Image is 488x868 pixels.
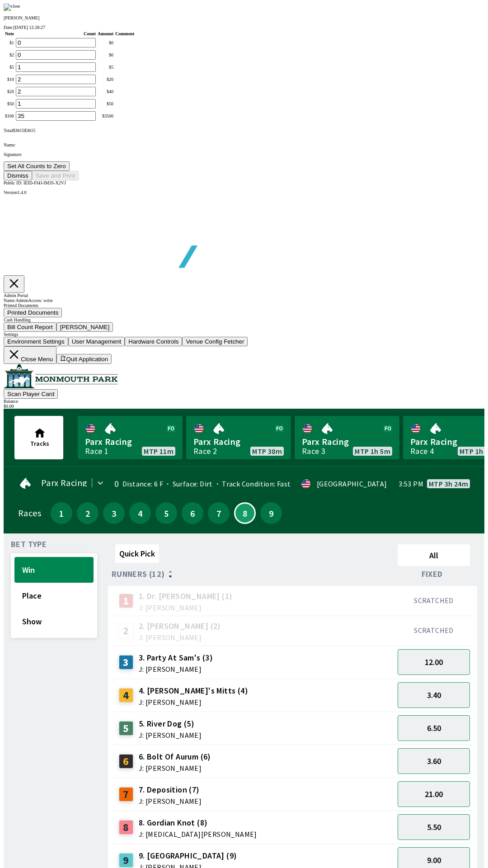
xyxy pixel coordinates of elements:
[139,590,233,602] span: 1. Dr. [PERSON_NAME] (1)
[184,510,201,516] span: 6
[103,502,125,524] button: 3
[5,31,14,37] th: Note
[398,748,470,774] button: 3.60
[163,479,213,488] span: Surface: Dirt
[14,416,63,459] button: Tracks
[4,399,484,404] div: Balance
[5,62,14,72] td: $ 5
[119,594,133,608] div: 1
[186,416,291,459] a: Parx RacingRace 2MTP 38m
[139,685,248,697] span: 4. [PERSON_NAME]'s Mitts (4)
[85,436,175,448] span: Parx Racing
[155,502,177,524] button: 5
[4,308,62,317] button: Printed Documents
[14,583,94,609] button: Place
[41,479,87,486] span: Parx Racing
[4,25,484,30] div: Date:
[139,665,213,673] span: J: [PERSON_NAME]
[119,721,133,736] div: 5
[429,480,468,487] span: MTP 3h 24m
[144,448,174,455] span: MTP 11m
[398,715,470,741] button: 6.50
[182,502,203,524] button: 6
[4,317,484,322] div: Cash Handling
[263,510,280,516] span: 9
[4,404,484,409] div: $ 0.00
[139,698,248,706] span: J: [PERSON_NAME]
[112,480,119,487] div: 0
[295,416,399,459] a: Parx RacingRace 3MTP 1h 5m
[193,436,284,448] span: Parx Racing
[24,128,35,133] span: $ 3615
[131,510,149,516] span: 4
[115,544,159,563] button: Quick Pick
[182,337,248,346] button: Venue Config Fetcher
[53,510,70,516] span: 1
[139,830,257,838] span: J: [MEDICAL_DATA][PERSON_NAME]
[119,548,155,559] span: Quick Pick
[4,128,484,133] div: Total
[11,541,47,548] span: Bet Type
[5,86,14,97] td: $ 20
[139,817,257,829] span: 8. Gordian Knot (8)
[119,787,133,802] div: 7
[398,544,470,566] button: All
[213,479,291,488] span: Track Condition: Fast
[427,756,441,766] span: 3.60
[4,15,484,20] p: [PERSON_NAME]
[5,38,14,48] td: $ 1
[139,652,213,664] span: 3. Party At Sam's (3)
[355,448,390,455] span: MTP 1h 5m
[317,480,387,487] div: [GEOGRAPHIC_DATA]
[398,682,470,708] button: 3.40
[4,298,484,303] div: Name: Admin Access: write
[98,52,113,57] div: $ 0
[427,690,441,700] span: 3.40
[56,354,112,364] button: Quit Application
[398,814,470,840] button: 5.50
[427,855,441,865] span: 9.00
[98,113,113,118] div: $ 3500
[5,111,14,121] td: $ 100
[4,190,484,195] div: Version 1.4.0
[394,570,474,579] div: Fixed
[125,337,182,346] button: Hardware Controls
[97,31,114,37] th: Amount
[5,99,14,109] td: $ 50
[210,510,227,516] span: 7
[98,65,113,70] div: $ 5
[4,332,484,337] div: Settings
[13,128,24,133] span: $ 3615
[260,502,282,524] button: 9
[422,571,443,578] span: Fixed
[112,570,394,579] div: Runners (12)
[18,509,41,517] div: Races
[112,571,165,578] span: Runners (12)
[237,511,253,515] span: 8
[4,152,484,157] p: Signature:
[51,502,72,524] button: 1
[193,448,217,455] div: Race 2
[398,626,470,635] div: SCRATCHED
[4,293,484,298] div: Admin Portal
[122,479,163,488] span: Distance: 6 F
[14,609,94,634] button: Show
[302,436,392,448] span: Parx Racing
[139,620,221,632] span: 2. [PERSON_NAME] (2)
[4,364,118,388] img: venue logo
[427,822,441,832] span: 5.50
[139,797,202,805] span: J: [PERSON_NAME]
[68,337,125,346] button: User Management
[4,303,484,308] div: Printed Documents
[5,50,14,60] td: $ 2
[77,502,99,524] button: 2
[32,171,79,180] button: Save and Print
[252,448,282,455] span: MTP 38m
[129,502,151,524] button: 4
[4,161,70,171] button: Set All Counts to Zero
[105,510,122,516] span: 3
[139,850,237,862] span: 9. [GEOGRAPHIC_DATA] (9)
[85,448,108,455] div: Race 1
[4,180,484,185] div: Public ID:
[139,764,211,772] span: J: [PERSON_NAME]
